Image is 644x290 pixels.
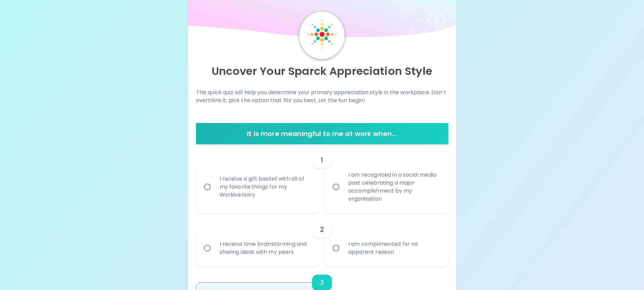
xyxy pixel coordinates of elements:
[196,214,448,267] div: choice-group-check
[196,144,448,214] div: choice-group-check
[307,20,337,49] img: Sparck Logo
[343,163,445,211] div: I am recognized in a social media post celebrating a major accomplishment by my organization
[196,65,448,78] p: Uncover Your Sparck Appreciation Style
[214,167,316,207] div: I receive a gift basket with all of my favorite things for my Workiversary
[196,88,448,104] p: This quick quiz will help you determine your primary appreciation style in the workplace. Don’t o...
[320,224,324,235] h6: 2
[343,232,445,264] div: I am complimented for no apparent reason
[214,232,316,264] div: I receive time brainstorming and sharing ideas with my peers
[320,277,324,288] h6: 3
[199,128,446,139] h6: It is more meaningful to me at work when...
[321,155,323,166] h6: 1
